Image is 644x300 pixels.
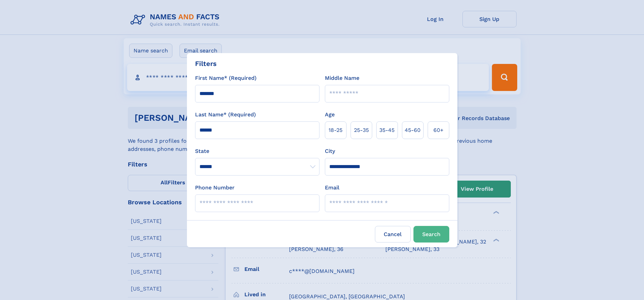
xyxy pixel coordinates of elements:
button: Search [413,226,449,243]
span: 60+ [433,126,444,134]
label: Email [325,184,339,192]
label: State [195,147,319,155]
label: Last Name* (Required) [195,111,256,119]
label: Age [325,111,335,119]
label: Middle Name [325,74,359,82]
span: 35‑45 [379,126,395,134]
div: Filters [195,59,217,69]
label: First Name* (Required) [195,74,257,82]
label: City [325,147,335,155]
span: 18‑25 [329,126,342,134]
label: Cancel [375,226,411,243]
span: 25‑35 [354,126,369,134]
span: 45‑60 [405,126,421,134]
label: Phone Number [195,184,235,192]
